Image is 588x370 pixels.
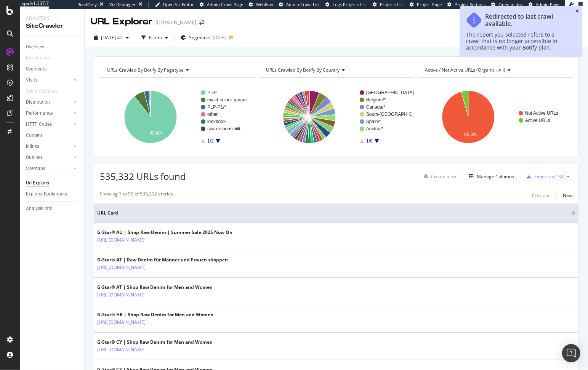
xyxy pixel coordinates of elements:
div: G-Star® CY | Shop Raw Denim for Men and Women [97,339,213,346]
text: exact-colour-param [207,97,247,103]
span: URLs Crawled By Botify By country [266,67,340,73]
a: Admin Crawl Page [200,2,243,8]
div: Manage Columns [477,173,514,180]
text: Austria/* [366,126,384,131]
div: Create alert [431,173,457,180]
div: Performance [26,109,53,117]
span: Admin Crawl Page [207,2,243,7]
a: Overview [26,43,79,51]
text: Not Active URLs [525,111,558,116]
div: G-Star® HR | Shop Raw Denim for Men and Women [97,311,213,318]
a: Visits [26,76,71,84]
a: Distribution [26,98,71,106]
span: URLs Crawled By Botify By pagetype [107,67,184,73]
h4: URLs Crawled By Botify By country [264,64,407,76]
text: 89.4% [149,130,162,136]
div: Explorer Bookmarks [26,190,67,198]
text: raw-responsibilit… [207,126,245,131]
div: Visits [26,76,37,84]
span: Open Viz Editor [163,2,194,7]
div: URL Explorer [91,15,152,28]
div: Content [26,131,42,139]
div: The report you selected refers to a crawl that is no longer accessible in accordance with your Bo... [466,31,568,51]
div: Overview [26,43,44,51]
a: Project Page [410,2,442,8]
a: Movements [26,54,58,62]
button: Export as CSV [524,170,564,183]
div: Outlinks [26,154,43,162]
div: Analysis Info [26,205,53,213]
span: 2025 Jan. 17th #2 [101,34,123,41]
text: Canada/* [366,104,385,110]
div: Filters [149,34,162,41]
div: SiteCrawler [26,22,78,30]
svg: A chart. [100,84,255,150]
button: Segments[DATE] [178,32,229,44]
a: Search Engines [26,87,65,95]
text: South-[GEOGRAPHIC_DATA]/* [366,112,431,117]
svg: A chart. [418,84,573,150]
a: Admin Page [529,2,559,8]
a: Inlinks [26,143,71,151]
a: Logs Projects List [325,2,367,8]
a: Admin Crawl List [279,2,320,8]
button: Next [563,191,573,200]
span: Project Page [417,2,442,7]
div: Next [563,192,573,199]
div: arrow-right-arrow-left [199,20,204,25]
div: HTTP Codes [26,120,52,128]
span: Admin Crawl List [286,2,320,7]
div: Inlinks [26,143,39,151]
a: Analysis Info [26,205,79,213]
span: Admin Page [536,2,559,7]
a: Segments [26,65,79,73]
div: Previous [532,192,550,199]
text: Spain/* [366,119,381,124]
span: Active / Not Active URLs (organic - all) [425,67,505,73]
text: other [207,112,218,117]
text: Belgium/* [366,97,386,103]
text: 1/2 [207,138,214,144]
span: URL Card [97,210,570,216]
text: PLP-P1/* [207,104,226,110]
div: Search Engines [26,87,58,95]
a: Explorer Bookmarks [26,190,79,198]
text: Active URLs [525,118,550,123]
div: Export as CSV [534,173,564,180]
a: Project Settings [447,2,485,8]
a: Content [26,131,79,139]
div: Open Intercom Messenger [562,344,580,362]
div: G-Star® AT | Shop Raw Denim for Men and Women [97,284,213,291]
div: Segments [26,65,46,73]
span: 535,332 URLs found [100,170,186,183]
span: Projects List [380,2,404,7]
button: Filters [138,32,171,44]
div: ReadOnly: [77,2,98,8]
span: Logs Projects List [333,2,367,7]
span: Webflow [256,2,273,7]
h4: URLs Crawled By Botify By pagetype [106,64,248,76]
a: Open in dev [491,2,523,8]
text: PDP [207,90,217,95]
div: G-Star® AU | Shop Raw Denim | Summer Sale 2025 Now On [97,229,232,236]
text: [GEOGRAPHIC_DATA]/* [366,90,417,95]
h4: Active / Not Active URLs [423,64,566,76]
span: Segments [189,34,210,41]
span: Open in dev [498,2,523,7]
div: Redirected to last crawl available. [485,13,568,27]
a: [URL][DOMAIN_NAME] [97,236,146,244]
div: Showing 1 to 50 of 535,332 entries [100,191,173,200]
div: Movements [26,54,50,62]
span: Project Settings [455,2,485,7]
a: Webflow [249,2,273,8]
a: Url Explorer [26,179,79,187]
div: Viz Debugger: [109,2,137,8]
a: [URL][DOMAIN_NAME] [97,264,146,271]
div: Url Explorer [26,179,50,187]
a: Performance [26,109,71,117]
button: [DATE] #2 [91,32,132,44]
svg: A chart. [259,84,414,150]
a: HTTP Codes [26,120,71,128]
